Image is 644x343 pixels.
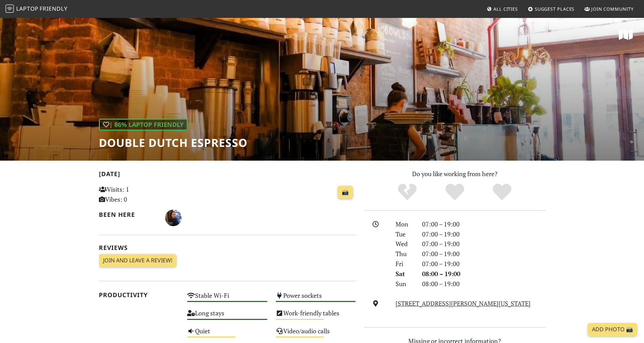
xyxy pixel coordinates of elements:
[431,183,479,202] div: Yes
[338,186,353,199] a: 📸
[418,279,550,289] div: 08:00 – 19:00
[591,6,634,12] span: Join Community
[99,254,176,267] a: Join and leave a review!
[99,211,157,218] h2: Been here
[418,219,550,229] div: 07:00 – 19:00
[272,290,360,307] div: Power sockets
[535,6,575,12] span: Suggest Places
[99,136,247,149] h1: Double Dutch Espresso
[484,3,521,15] a: All Cities
[391,269,418,279] div: Sat
[391,279,418,289] div: Sun
[418,239,550,249] div: 07:00 – 19:00
[418,269,550,279] div: 08:00 – 19:00
[99,184,179,204] p: Visits: 1 Vibes: 0
[588,323,637,336] a: Add Photo 📸
[418,229,550,239] div: 07:00 – 19:00
[418,249,550,259] div: 07:00 – 19:00
[16,5,39,12] span: Laptop
[272,325,360,343] div: Video/audio calls
[582,3,636,15] a: Join Community
[183,307,272,325] div: Long stays
[391,219,418,229] div: Mon
[165,213,182,221] span: Trang Đoàn
[99,244,356,251] h2: Reviews
[183,325,272,343] div: Quiet
[391,249,418,259] div: Thu
[165,210,182,226] img: 3205-trang.jpg
[99,119,188,131] div: | 86% Laptop Friendly
[99,170,356,180] h2: [DATE]
[478,183,526,202] div: Definitely!
[391,259,418,269] div: Fri
[40,5,67,12] span: Friendly
[418,259,550,269] div: 07:00 – 19:00
[6,3,68,15] a: LaptopFriendly LaptopFriendly
[364,169,545,179] p: Do you like working from here?
[391,239,418,249] div: Wed
[99,291,179,299] h2: Productivity
[183,290,272,307] div: Stable Wi-Fi
[391,229,418,239] div: Tue
[6,4,14,13] img: LaptopFriendly
[272,307,360,325] div: Work-friendly tables
[384,183,431,202] div: No
[493,6,518,12] span: All Cities
[396,299,531,307] a: [STREET_ADDRESS][PERSON_NAME][US_STATE]
[525,3,577,15] a: Suggest Places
